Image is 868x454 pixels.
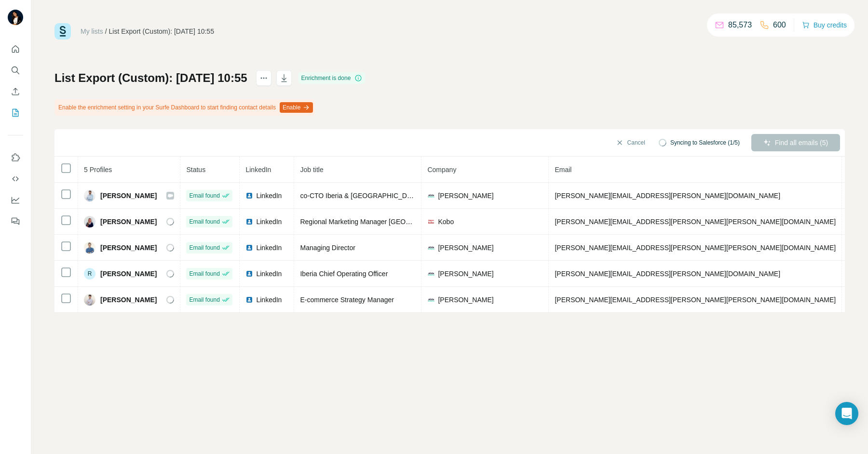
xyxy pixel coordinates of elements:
[8,170,23,187] button: Use Surfe API
[427,270,435,278] img: company-logo
[555,296,836,304] span: [PERSON_NAME][EMAIL_ADDRESS][PERSON_NAME][PERSON_NAME][DOMAIN_NAME]
[245,192,253,200] img: LinkedIn logo
[609,134,652,151] button: Cancel
[100,295,157,305] span: [PERSON_NAME]
[256,191,282,200] span: LinkedIn
[105,27,107,36] li: /
[84,242,95,254] img: Avatar
[555,166,571,174] span: Email
[54,70,247,86] h1: List Export (Custom): [DATE] 10:55
[245,296,253,304] img: LinkedIn logo
[189,191,219,200] span: Email found
[555,192,780,200] span: [PERSON_NAME][EMAIL_ADDRESS][PERSON_NAME][DOMAIN_NAME]
[8,104,23,121] button: My lists
[256,217,282,227] span: LinkedIn
[835,402,858,425] div: Open Intercom Messenger
[186,166,205,174] span: Status
[300,166,323,174] span: Job title
[438,191,493,200] span: [PERSON_NAME]
[300,218,544,226] span: Regional Marketing Manager [GEOGRAPHIC_DATA] and [GEOGRAPHIC_DATA]
[245,166,271,174] span: LinkedIn
[300,270,388,278] span: Iberia Chief Operating Officer
[109,27,214,36] div: List Export (Custom): [DATE] 10:55
[8,83,23,100] button: Enrich CSV
[189,269,219,278] span: Email found
[84,190,95,201] img: Avatar
[8,40,23,58] button: Quick start
[427,192,435,200] img: company-logo
[54,23,71,40] img: Surfe Logo
[300,296,394,304] span: E-commerce Strategy Manager
[427,244,435,252] img: company-logo
[189,243,219,252] span: Email found
[438,217,454,227] span: Kobo
[54,99,315,116] div: Enable the enrichment setting in your Surfe Dashboard to start finding contact details
[438,243,493,253] span: [PERSON_NAME]
[300,192,421,200] span: co-CTO Iberia & [GEOGRAPHIC_DATA]
[189,217,219,226] span: Email found
[256,295,282,305] span: LinkedIn
[438,295,493,305] span: [PERSON_NAME]
[256,269,282,279] span: LinkedIn
[427,166,456,174] span: Company
[8,149,23,166] button: Use Surfe on LinkedIn
[256,70,271,86] button: actions
[8,62,23,79] button: Search
[555,244,836,252] span: [PERSON_NAME][EMAIL_ADDRESS][PERSON_NAME][PERSON_NAME][DOMAIN_NAME]
[802,18,847,32] button: Buy credits
[427,296,435,304] img: company-logo
[100,191,157,200] span: [PERSON_NAME]
[84,166,112,174] span: 5 Profiles
[245,270,253,278] img: LinkedIn logo
[8,10,23,25] img: Avatar
[84,268,95,280] div: R
[280,102,313,113] button: Enable
[773,19,786,31] p: 600
[245,244,253,252] img: LinkedIn logo
[256,243,282,253] span: LinkedIn
[84,294,95,306] img: Avatar
[555,218,836,226] span: [PERSON_NAME][EMAIL_ADDRESS][PERSON_NAME][PERSON_NAME][DOMAIN_NAME]
[81,27,103,35] a: My lists
[84,216,95,227] img: Avatar
[100,269,157,279] span: [PERSON_NAME]
[100,217,157,227] span: [PERSON_NAME]
[298,72,366,84] div: Enrichment is done
[670,138,740,147] span: Syncing to Salesforce (1/5)
[100,243,157,253] span: [PERSON_NAME]
[189,295,219,304] span: Email found
[8,191,23,209] button: Dashboard
[300,244,355,252] span: Managing Director
[427,218,435,226] img: company-logo
[555,270,780,278] span: [PERSON_NAME][EMAIL_ADDRESS][PERSON_NAME][DOMAIN_NAME]
[438,269,493,279] span: [PERSON_NAME]
[8,213,23,230] button: Feedback
[245,218,253,226] img: LinkedIn logo
[728,19,752,31] p: 85,573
